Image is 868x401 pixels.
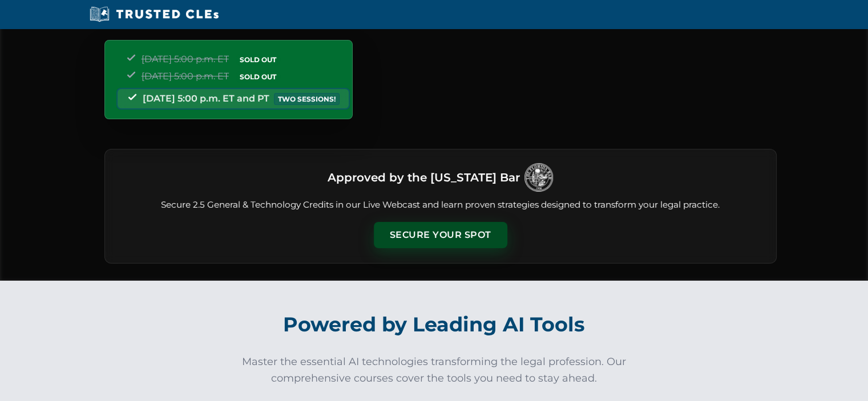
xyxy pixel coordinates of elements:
img: Logo [524,163,553,192]
span: SOLD OUT [236,54,280,66]
span: [DATE] 5:00 p.m. ET [142,71,229,82]
p: Secure 2.5 General & Technology Credits in our Live Webcast and learn proven strategies designed ... [119,199,762,212]
img: Trusted CLEs [86,6,223,23]
button: Secure Your Spot [374,222,507,248]
p: Master the essential AI technologies transforming the legal profession. Our comprehensive courses... [235,354,634,387]
h2: Powered by Leading AI Tools [118,305,750,345]
span: [DATE] 5:00 p.m. ET [142,54,229,64]
span: SOLD OUT [236,71,280,83]
h3: Approved by the [US_STATE] Bar [328,167,520,188]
